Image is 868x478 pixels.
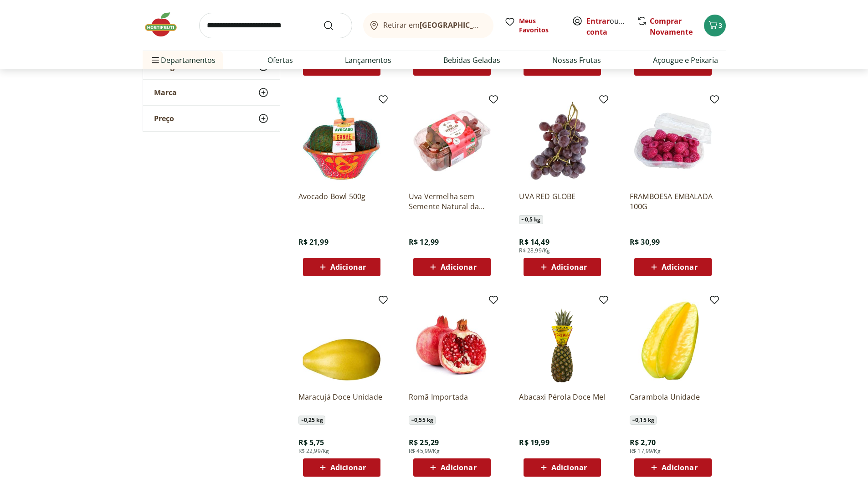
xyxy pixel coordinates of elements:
[330,263,366,271] span: Adicionar
[409,416,436,425] span: ~ 0,55 kg
[409,98,495,184] img: Uva Vermelha sem Semente Natural da Terra 500g
[330,63,366,70] span: Adicionar
[143,11,188,38] img: Hortifruti
[409,447,440,455] span: R$ 45,99/Kg
[704,15,726,36] button: Carrinho
[630,237,660,247] span: R$ 30,99
[363,13,493,38] button: Retirar em[GEOGRAPHIC_DATA]/[GEOGRAPHIC_DATA]
[150,49,216,71] span: Departamentos
[154,114,174,123] span: Preço
[143,80,280,105] button: Marca
[409,298,495,385] img: Romã Importada
[330,464,366,471] span: Adicionar
[298,416,325,425] span: ~ 0,25 kg
[630,191,716,211] a: FRAMBOESA EMBALADA 100G
[519,247,550,254] span: R$ 28,99/Kg
[441,464,476,471] span: Adicionar
[441,63,476,70] span: Adicionar
[630,392,716,412] a: Carambola Unidade
[586,15,627,37] span: ou
[154,88,177,97] span: Marca
[551,464,587,471] span: Adicionar
[441,263,476,271] span: Adicionar
[524,458,601,477] button: Adicionar
[551,263,587,271] span: Adicionar
[630,447,661,455] span: R$ 17,99/Kg
[298,191,385,211] a: Avocado Bowl 500g
[519,16,561,35] span: Meus Favoritos
[298,98,385,184] img: Avocado Bowl 500g
[586,16,610,26] a: Entrar
[519,437,549,447] span: R$ 19,99
[519,298,606,385] img: Abacaxi Pérola Doce Mel
[443,55,500,66] a: Bebidas Geladas
[630,98,716,184] img: FRAMBOESA EMBALADA 100G
[383,21,484,29] span: Retirar em
[298,298,385,385] img: Maracujá Doce Unidade
[662,464,697,471] span: Adicionar
[409,191,495,211] a: Uva Vermelha sem Semente Natural da Terra 500g
[409,392,495,412] a: Romã Importada
[662,63,697,70] span: Adicionar
[150,49,161,71] button: Menu
[519,191,606,211] a: UVA RED GLOBE
[719,21,722,30] span: 3
[409,437,439,447] span: R$ 25,29
[524,258,601,276] button: Adicionar
[345,55,391,66] a: Lançamentos
[519,392,606,412] a: Abacaxi Pérola Doce Mel
[413,258,491,276] button: Adicionar
[519,237,549,247] span: R$ 14,49
[552,55,601,66] a: Nossas Frutas
[634,458,712,477] button: Adicionar
[586,16,637,37] a: Criar conta
[303,458,380,477] button: Adicionar
[267,55,293,66] a: Ofertas
[650,16,693,37] a: Comprar Novamente
[519,215,543,224] span: ~ 0,5 kg
[298,447,329,455] span: R$ 22,99/Kg
[630,416,657,425] span: ~ 0,15 kg
[662,263,697,271] span: Adicionar
[323,20,345,31] button: Submit Search
[143,106,280,131] button: Preço
[298,437,324,447] span: R$ 5,75
[653,55,718,66] a: Açougue e Peixaria
[420,20,573,30] b: [GEOGRAPHIC_DATA]/[GEOGRAPHIC_DATA]
[630,437,656,447] span: R$ 2,70
[298,237,329,247] span: R$ 21,99
[634,258,712,276] button: Adicionar
[298,392,385,412] a: Maracujá Doce Unidade
[409,237,439,247] span: R$ 12,99
[413,458,491,477] button: Adicionar
[504,16,561,35] a: Meus Favoritos
[630,298,716,385] img: Carambola Unidade
[303,258,380,276] button: Adicionar
[551,63,587,70] span: Adicionar
[199,13,352,38] input: search
[519,98,606,184] img: UVA RED GLOBE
